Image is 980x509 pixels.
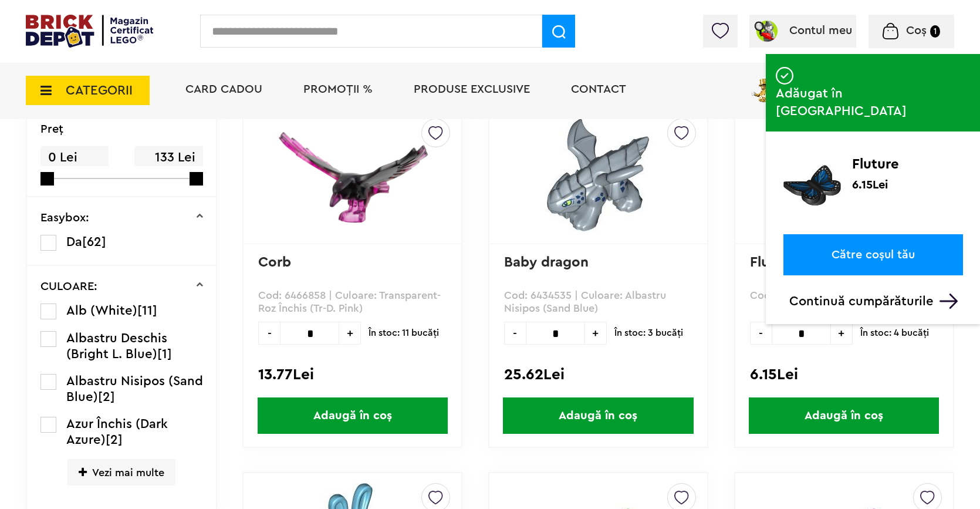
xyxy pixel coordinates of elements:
span: + [339,322,361,345]
span: - [750,322,772,345]
span: Adaugă în coș [749,397,939,434]
span: + [585,322,607,345]
div: 13.77Lei [258,367,447,382]
span: Adăugat în [GEOGRAPHIC_DATA] [776,85,970,120]
div: 25.62Lei [504,367,692,382]
span: [1] [157,348,172,360]
img: addedtocart [776,67,793,85]
span: 133 Lei [134,146,202,169]
span: Da [66,235,82,248]
a: Adaugă în coș [489,397,707,434]
span: Coș [906,25,927,36]
span: În stoc: 3 bucăţi [614,322,683,345]
span: Alb (White) [66,304,137,317]
img: Corb [271,119,435,234]
a: Produse exclusive [414,83,530,95]
a: Contact [571,83,626,95]
span: CATEGORII [66,84,133,97]
img: Arrow%20-%20Down.svg [940,294,958,309]
span: + [831,322,853,345]
span: 0 Lei [40,146,109,169]
div: 6.15Lei [750,367,938,382]
a: Adaugă în coș [244,397,461,434]
span: Vezi mai multe [67,459,175,486]
a: Contul meu [754,25,852,36]
span: În stoc: 4 bucăţi [860,322,929,345]
img: addedtocart [766,146,777,157]
img: Fluture [783,157,841,214]
a: Adaugă în coș [735,397,953,434]
p: Cod: 6435109 | Culoare: Negru (Black) [750,289,938,315]
span: - [258,322,280,345]
span: Albastru Deschis (Bright L. Blue) [66,332,167,360]
span: [2] [106,433,123,446]
span: Albastru Nisipos (Sand Blue) [66,375,203,403]
span: Azur Închis (Dark Azure) [66,417,168,446]
p: CULOARE: [40,281,97,292]
p: Easybox: [40,212,89,224]
a: Către coșul tău [783,234,963,275]
span: - [504,322,526,345]
p: Preţ [40,123,63,135]
p: Cod: 6434535 | Culoare: Albastru Nisipos (Sand Blue) [504,289,692,315]
p: Cod: 6466858 | Culoare: Transparent-Roz Închis (Tr-D. Pink) [258,289,447,315]
span: În stoc: 11 bucăţi [369,322,439,345]
img: Baby dragon [542,119,654,231]
small: 1 [930,25,940,38]
a: Corb [258,255,291,269]
span: Adaugă în coș [503,397,693,434]
p: 6.15Lei [852,177,888,189]
span: [11] [137,304,157,317]
p: Continuă cumpărăturile [789,294,963,309]
span: Contul meu [789,25,852,36]
span: Adaugă în coș [258,397,448,434]
span: [2] [98,390,115,403]
a: Fluture [750,255,797,269]
a: PROMOȚII % [303,83,373,95]
a: Baby dragon [504,255,589,269]
span: [62] [82,235,106,248]
p: Fluture [852,157,963,172]
a: Card Cadou [185,83,262,95]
